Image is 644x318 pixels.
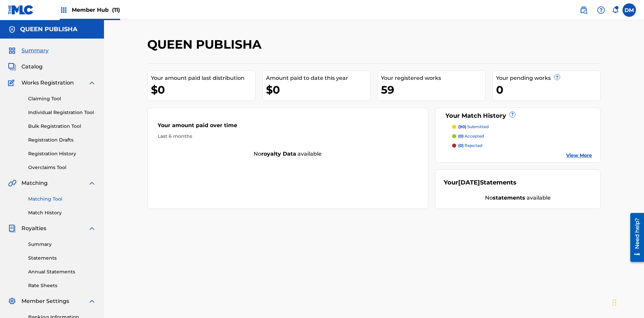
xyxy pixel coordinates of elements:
[28,137,96,144] a: Registration Drafts
[28,123,96,130] a: Bulk Registration Tool
[510,112,515,117] span: ?
[452,124,592,130] a: (90) submitted
[147,37,265,52] h2: QUEEN PUBLISHA
[266,74,370,82] div: Amount paid to date this year
[28,109,96,116] a: Individual Registration Tool
[8,5,34,15] img: MLC Logo
[28,282,96,289] a: Rate Sheets
[444,111,592,120] div: Your Match History
[8,79,17,87] img: Works Registration
[88,297,96,305] img: expand
[28,164,96,171] a: Overclaims Tool
[452,143,592,149] a: (0) rejected
[496,74,600,82] div: Your pending works
[597,6,605,14] img: help
[381,74,485,82] div: Your registered works
[496,82,600,97] div: 0
[28,255,96,262] a: Statements
[610,286,644,318] iframe: Chat Widget
[623,3,636,17] div: User Menu
[151,74,255,82] div: Your amount paid last distribution
[612,7,619,13] div: Notifications
[28,268,96,275] a: Annual Statements
[151,82,255,97] div: $0
[580,6,588,14] img: search
[28,209,96,216] a: Match History
[8,25,16,34] img: Accounts
[112,7,120,13] span: (11)
[625,210,644,265] iframe: Resource Center
[554,74,560,80] span: ?
[8,179,16,187] img: Matching
[8,47,49,55] a: SummarySummary
[261,151,296,157] strong: royalty data
[612,293,616,313] div: Drag
[458,124,466,129] span: (90)
[21,297,69,305] span: Member Settings
[21,79,74,87] span: Works Registration
[88,79,96,87] img: expand
[266,82,370,97] div: $0
[28,241,96,248] a: Summary
[21,63,43,71] span: Catalog
[28,95,96,102] a: Claiming Tool
[88,179,96,187] img: expand
[8,224,16,232] img: Royalties
[8,297,16,305] img: Member Settings
[21,47,49,55] span: Summary
[458,179,480,186] span: [DATE]
[21,179,48,187] span: Matching
[458,143,482,149] p: rejected
[444,194,592,202] div: No available
[381,82,485,97] div: 59
[20,25,77,33] h5: QUEEN PUBLISHA
[148,150,428,158] div: No available
[458,134,464,139] span: (0)
[458,143,464,148] span: (0)
[21,224,46,232] span: Royalties
[60,6,68,14] img: Top Rightsholders
[493,195,525,201] strong: statements
[28,150,96,157] a: Registration History
[444,178,517,187] div: Your Statements
[88,224,96,232] img: expand
[566,152,592,159] a: View More
[452,133,592,139] a: (0) accepted
[158,133,418,140] div: Last 6 months
[8,47,16,55] img: Summary
[458,124,489,130] p: submitted
[158,121,418,133] div: Your amount paid over time
[72,6,120,14] span: Member Hub
[8,63,16,71] img: Catalog
[28,196,96,203] a: Matching Tool
[594,3,608,17] div: Help
[8,63,43,71] a: CatalogCatalog
[577,3,590,17] a: Public Search
[458,133,484,139] p: accepted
